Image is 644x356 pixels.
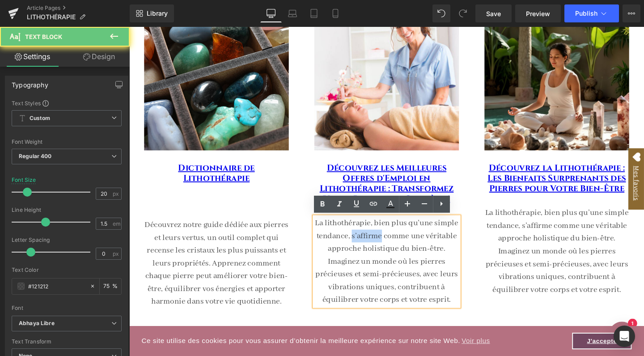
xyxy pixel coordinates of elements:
[30,115,50,122] b: Custom
[623,4,640,22] button: More
[113,251,120,257] span: px
[27,4,130,12] a: Article Pages
[51,142,132,165] a: Dictionnaire de Lithothérapie
[12,177,36,183] div: Font Size
[28,281,85,291] input: Color
[147,9,168,17] span: Library
[100,279,121,294] div: %
[12,339,122,345] div: Text Transform
[260,4,282,22] a: Desktop
[25,33,62,40] span: Text Block
[526,9,550,18] span: Preview
[67,47,131,67] a: Design
[454,4,472,22] button: Redo
[19,153,52,159] b: Regular 400
[515,4,561,22] a: Preview
[614,326,635,347] div: Open Intercom Messenger
[12,237,122,243] div: Letter Spacing
[373,189,525,283] p: La lithothérapie, bien plus qu’une simple tendance, s’affirme comme une véritable approche holist...
[200,142,341,187] a: Découvrez les Meilleures Offres d'Emploi en Lithothérapie : Transformez Votre Passion en Carrière !
[12,99,122,107] div: Text Styles
[486,9,501,18] span: Save
[16,202,168,296] p: Découvrez notre guide dédiée aux pierres et leurs vertus, un outil complet qui recense les crista...
[19,320,55,327] i: Abhaya Libre
[12,267,122,273] div: Text Color
[113,221,120,227] span: em
[195,200,347,294] p: La lithothérapie, bien plus qu’une simple tendance, s’affirme comme une véritable approche holist...
[527,142,540,187] span: Mes favoris
[12,139,122,145] div: Font Weight
[525,128,541,192] a: Open Wishlist
[325,4,346,22] a: Mobile
[12,76,48,89] div: Typography
[12,207,122,213] div: Line Height
[130,4,174,22] a: New Library
[282,4,303,22] a: Laptop
[432,4,450,22] button: Undo
[113,191,120,197] span: px
[27,13,76,21] span: LITHOTHÉRAPIE
[575,10,597,17] span: Publish
[12,305,122,311] div: Font
[377,142,522,176] a: Découvrez la Lithothérapie : Les Bienfaits Surprenants des Pierres pour Votre Bien-Être
[564,4,619,22] button: Publish
[303,4,325,22] a: Tablet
